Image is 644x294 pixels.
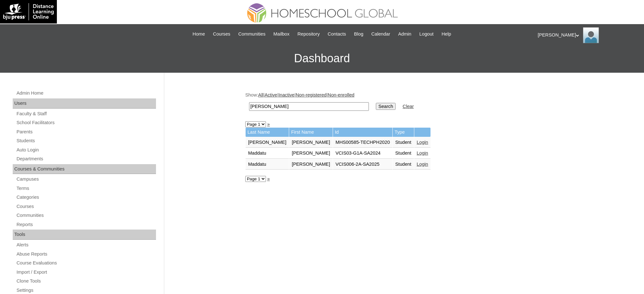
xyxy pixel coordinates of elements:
td: Id [333,128,392,137]
span: Contacts [328,30,346,38]
td: Type [393,128,414,137]
a: Logout [416,30,437,38]
td: Student [393,159,414,170]
a: Course Evaluations [16,259,156,267]
span: Home [193,30,205,38]
a: Contacts [324,30,349,38]
a: Communities [235,30,269,38]
a: Help [438,30,454,38]
a: Terms [16,184,156,192]
td: [PERSON_NAME] [289,137,333,148]
a: Repository [294,30,323,38]
td: [PERSON_NAME] [289,148,333,159]
a: Login [417,150,428,156]
a: Courses [16,203,156,210]
span: Logout [419,30,434,38]
a: Blog [351,30,366,38]
span: Blog [354,30,363,38]
span: Help [442,30,451,38]
a: Alerts [16,241,156,249]
input: Search [249,102,369,111]
img: Ariane Ebuen [583,27,599,43]
a: Active [265,92,277,97]
a: Faculty & Staff [16,110,156,118]
a: » [267,176,270,181]
td: Maddatu [246,159,289,170]
a: Departments [16,155,156,163]
div: Show: | | | | [245,92,560,114]
td: Last Name [246,128,289,137]
div: Tools [13,230,156,240]
td: Student [393,148,414,159]
a: Abuse Reports [16,250,156,258]
a: Non-enrolled [328,92,355,97]
a: Parents [16,128,156,136]
td: Student [393,137,414,148]
div: Users [13,98,156,109]
a: Categories [16,193,156,201]
a: Calendar [368,30,393,38]
input: Search [376,103,396,110]
a: Students [16,137,156,145]
span: Mailbox [274,30,290,38]
a: Login [417,162,428,167]
span: Calendar [371,30,390,38]
h3: Dashboard [3,44,641,73]
a: Login [417,140,428,145]
a: Home [189,30,208,38]
a: Mailbox [270,30,293,38]
a: Non-registered [296,92,327,97]
a: All [258,92,263,97]
a: Reports [16,221,156,229]
a: » [267,122,270,127]
a: Inactive [278,92,295,97]
td: First Name [289,128,333,137]
a: Campuses [16,175,156,183]
a: Admin Home [16,89,156,97]
div: Courses & Communities [13,164,156,174]
a: Clear [403,104,414,109]
a: Auto Login [16,146,156,154]
a: Courses [210,30,234,38]
span: Courses [213,30,230,38]
span: Admin [398,30,411,38]
td: VCIS006-2A-SA2025 [333,159,392,170]
td: [PERSON_NAME] [246,137,289,148]
a: Clone Tools [16,277,156,285]
td: MHS00585-TECHPH2020 [333,137,392,148]
a: Admin [395,30,415,38]
td: VCIS03-G1A-SA2024 [333,148,392,159]
span: Repository [297,30,320,38]
td: [PERSON_NAME] [289,159,333,170]
a: School Facilitators [16,119,156,127]
a: Import / Export [16,268,156,276]
img: logo-white.png [3,3,54,20]
td: Maddatu [246,148,289,159]
span: Communities [238,30,266,38]
div: [PERSON_NAME] [538,27,638,43]
a: Communities [16,211,156,219]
